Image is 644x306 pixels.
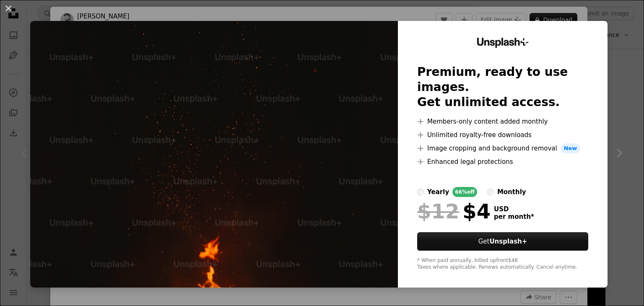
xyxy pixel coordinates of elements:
[417,200,491,222] div: $4
[417,143,588,153] li: Image cropping and background removal
[497,187,526,197] div: monthly
[417,117,588,127] li: Members-only content added monthly
[417,65,588,110] h2: Premium, ready to use images. Get unlimited access.
[417,257,588,271] div: * When paid annually, billed upfront $48 Taxes where applicable. Renews automatically. Cancel any...
[417,130,588,140] li: Unlimited royalty-free downloads
[417,189,424,195] input: yearly66%off
[561,143,581,153] span: New
[427,187,449,197] div: yearly
[417,157,588,167] li: Enhanced legal protections
[417,200,459,222] span: $12
[452,187,477,197] div: 66% off
[489,238,527,245] strong: Unsplash+
[494,213,534,220] span: per month *
[487,189,494,195] input: monthly
[417,232,588,251] button: GetUnsplash+
[494,205,534,213] span: USD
